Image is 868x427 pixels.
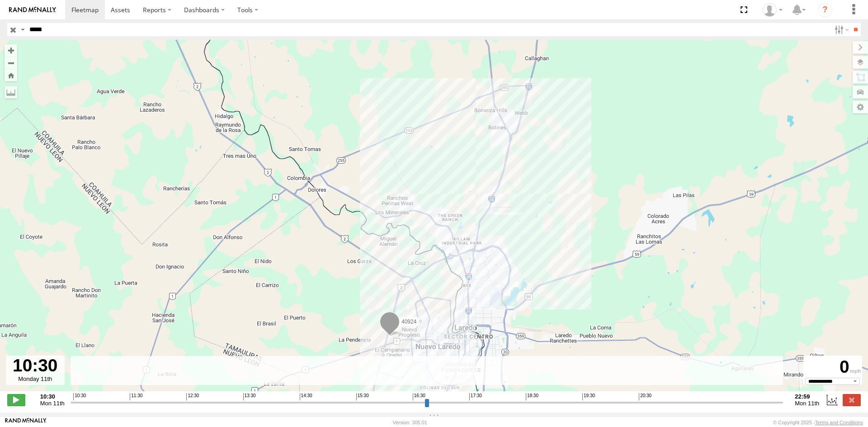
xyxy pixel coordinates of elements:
span: 18:30 [526,393,538,400]
a: Visit our Website [5,418,47,427]
label: Close [843,394,861,406]
span: 11:30 [130,393,142,400]
button: Zoom Home [5,69,17,81]
img: rand-logo.svg [9,7,56,13]
span: 19:30 [582,393,595,400]
div: © Copyright 2025 - [773,420,863,425]
div: 0 [805,357,861,378]
span: Mon 11th Aug 2025 [795,400,819,407]
label: Map Settings [853,101,868,113]
span: 20:30 [639,393,651,400]
button: Zoom in [5,44,17,56]
label: Measure [5,86,17,99]
span: 12:30 [186,393,199,400]
a: Terms and Conditions [815,420,863,425]
strong: 22:59 [795,393,819,400]
span: 15:30 [356,393,369,400]
span: Mon 11th Aug 2025 [40,400,65,407]
button: Zoom out [5,56,17,69]
label: Play/Stop [7,394,25,406]
div: Ryan Roxas [759,3,786,17]
div: Version: 305.01 [393,420,427,425]
span: 17:30 [469,393,482,400]
i: ? [818,3,832,17]
span: 40924 [401,319,416,325]
span: 13:30 [243,393,256,400]
label: Search Query [19,23,26,36]
span: 16:30 [413,393,425,400]
span: 10:30 [73,393,86,400]
label: Search Filter Options [831,23,850,36]
span: 14:30 [300,393,312,400]
strong: 10:30 [40,393,65,400]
